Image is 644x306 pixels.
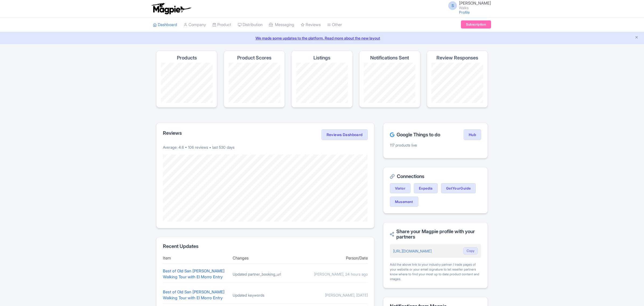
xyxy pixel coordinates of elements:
a: GetYourGuide [441,183,476,193]
a: Distribution [238,17,262,32]
a: We made some updates to the platform. Read more about the new layout [3,35,641,41]
a: Viator [390,183,411,193]
a: Reviews Dashboard [321,129,368,140]
a: Best of Old San [PERSON_NAME] Walking Tour with El Morro Entry [163,289,225,301]
div: [PERSON_NAME], 24 hours ago [302,271,368,277]
button: Close announcement [635,35,639,41]
h2: Connections [390,174,481,179]
div: [PERSON_NAME], [DATE] [302,292,368,298]
div: Changes [233,255,298,261]
a: Reviews [301,17,321,32]
a: S [PERSON_NAME] Walks [445,1,491,10]
span: S [448,1,457,10]
div: Item [163,255,228,261]
a: Best of Old San [PERSON_NAME] Walking Tour with El Morro Entry [163,268,225,280]
h4: Listings [313,55,330,61]
h2: Reviews [163,130,182,136]
a: Messaging [269,17,294,32]
small: Walks [459,6,491,10]
div: Person/Date [302,255,368,261]
div: Updated partner_booking_url [233,271,298,277]
h4: Product Scores [237,55,271,61]
h2: Google Things to do [390,132,440,137]
a: Dashboard [153,17,177,32]
a: Company [184,17,206,32]
a: Musement [390,197,418,207]
h4: Products [177,55,197,61]
a: Hub [464,129,481,140]
h4: Notifications Sent [370,55,409,61]
a: Subscription [461,20,491,29]
a: Other [327,17,342,32]
button: Copy [463,247,478,255]
a: Expedia [414,183,438,193]
p: Average: 4.6 • 106 reviews • last 530 days [163,144,368,150]
a: Product [212,17,231,32]
a: Profile [459,10,470,15]
img: logo-ab69f6fb50320c5b225c76a69d11143b.png [150,3,192,15]
a: [URL][DOMAIN_NAME] [393,249,432,253]
h2: Recent Updates [163,244,368,249]
span: [PERSON_NAME] [459,1,491,6]
h4: Review Responses [436,55,478,61]
p: 117 products live [390,142,481,148]
h2: Share your Magpie profile with your partners [390,229,481,240]
div: Add the above link to your industry partner / trade pages of your website or your email signature... [390,262,481,282]
div: Updated keywords [233,292,298,298]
